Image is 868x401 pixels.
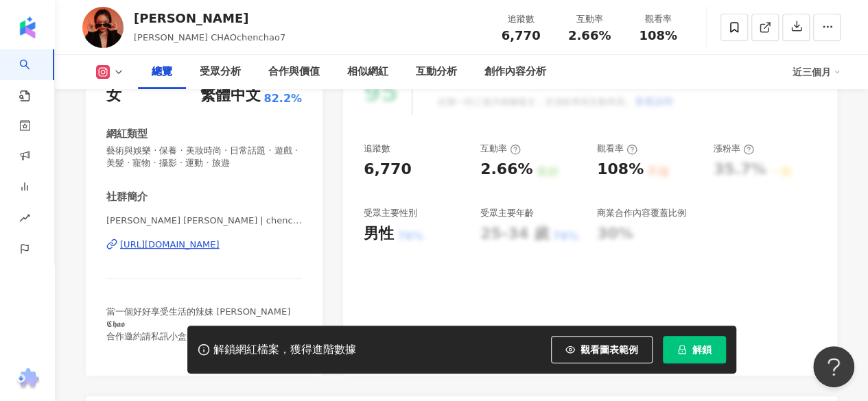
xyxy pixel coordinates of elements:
[106,145,302,169] span: 藝術與娛樂 · 保養 · 美妝時尚 · 日常話題 · 遊戲 · 美髮 · 寵物 · 攝影 · 運動 · 旅遊
[632,12,684,26] div: 觀看率
[580,344,638,355] span: 觀看圖表範例
[484,64,546,80] div: 創作內容分析
[495,12,547,26] div: 追蹤數
[152,64,172,80] div: 總覽
[263,91,302,106] span: 82.2%
[677,345,687,354] span: lock
[416,64,457,80] div: 互動分析
[663,336,726,363] button: 解鎖
[597,207,686,219] div: 商業合作內容覆蓋比例
[597,143,637,155] div: 觀看率
[134,10,285,27] div: [PERSON_NAME]
[639,29,677,42] span: 108%
[364,143,390,155] div: 追蹤數
[16,16,38,38] img: logo icon
[14,368,41,390] img: chrome extension
[692,344,712,355] span: 解鎖
[120,239,220,251] div: [URL][DOMAIN_NAME]
[106,127,148,141] div: 網紅類型
[82,7,124,48] img: KOL Avatar
[793,61,841,83] div: 近三個月
[364,159,412,180] div: 6,770
[480,207,534,219] div: 受眾主要年齡
[213,343,356,357] div: 解鎖網紅檔案，獲得進階數據
[364,223,394,245] div: 男性
[563,12,615,26] div: 互動率
[364,207,417,219] div: 受眾主要性別
[480,159,532,180] div: 2.66%
[106,85,121,106] div: 女
[200,64,241,80] div: 受眾分析
[347,64,388,80] div: 相似網紅
[714,143,754,155] div: 漲粉率
[597,159,644,180] div: 108%
[200,85,260,106] div: 繁體中文
[268,64,320,80] div: 合作與價值
[134,32,285,42] span: [PERSON_NAME] CHAOchenchao7
[480,143,521,155] div: 互動率
[551,336,653,363] button: 觀看圖表範例
[106,239,302,251] a: [URL][DOMAIN_NAME]
[502,28,541,42] span: 6,770
[19,204,30,235] span: rise
[106,306,290,379] span: 當一個好好享受生活的辣妹 [PERSON_NAME] 𝕮𝖍𝖆𝖔 合作邀約請私訊小盒子☻ 新家人報到❤︎ 兔兔&狸狸 🤍 2025 New EP <SOLACE> NOW RELEASED 🤍
[568,29,611,42] span: 2.66%
[106,215,302,227] span: [PERSON_NAME] [PERSON_NAME] | chenchao7
[19,49,47,103] a: search
[106,190,148,204] div: 社群簡介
